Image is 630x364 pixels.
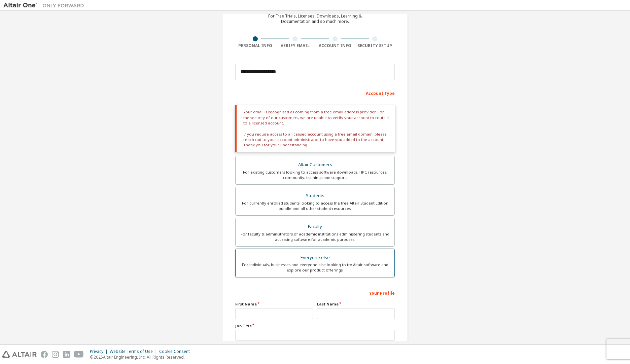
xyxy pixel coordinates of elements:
[235,43,275,48] div: Personal Info
[317,301,395,307] label: Last Name
[275,43,315,48] div: Verify Email
[41,351,48,358] img: facebook.svg
[90,349,110,354] div: Privacy
[235,301,313,307] label: First Name
[315,43,355,48] div: Account Info
[90,354,194,360] p: © 2025 Altair Engineering, Inc. All Rights Reserved.
[355,43,395,48] div: Security Setup
[235,105,395,152] div: Your email is recognised as coming from a free email address provider. For the security of our cu...
[3,2,87,9] img: Altair One
[235,287,395,298] div: Your Profile
[240,231,390,242] div: For faculty & administrators of academic institutions administering students and accessing softwa...
[235,87,395,98] div: Account Type
[240,222,390,231] div: Faculty
[74,351,84,358] img: youtube.svg
[240,191,390,201] div: Students
[268,13,362,24] div: For Free Trials, Licenses, Downloads, Learning & Documentation and so much more.
[240,201,390,211] div: For currently enrolled students looking to access the free Altair Student Edition bundle and all ...
[240,160,390,170] div: Altair Customers
[240,170,390,180] div: For existing customers looking to access software downloads, HPC resources, community, trainings ...
[235,323,395,329] label: Job Title
[52,351,59,358] img: instagram.svg
[240,253,390,262] div: Everyone else
[2,351,37,358] img: altair_logo.svg
[240,262,390,273] div: For individuals, businesses and everyone else looking to try Altair software and explore our prod...
[159,349,194,354] div: Cookie Consent
[110,349,159,354] div: Website Terms of Use
[63,351,70,358] img: linkedin.svg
